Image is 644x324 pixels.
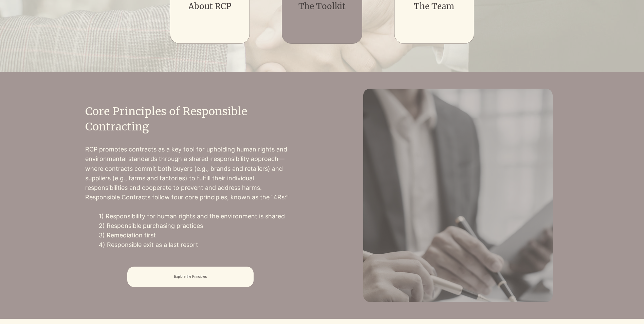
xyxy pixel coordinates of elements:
[85,145,296,202] p: RCP promotes contracts as a key tool for upholding human rights and environmental standards throu...
[99,212,296,221] p: 1) Responsibility for human rights and the environment is shared
[85,104,296,134] h2: Core Principles of Responsible Contracting
[127,267,254,287] a: Explore the Principles
[174,275,207,278] span: Explore the Principles
[298,1,346,12] a: The Toolkit
[99,231,296,240] p: 3) Remediation first
[414,1,454,12] a: The Team
[99,240,296,250] p: 4) Responsible exit as a last resort
[99,221,296,231] p: 2) Responsible purchasing practices
[188,1,232,12] a: About RCP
